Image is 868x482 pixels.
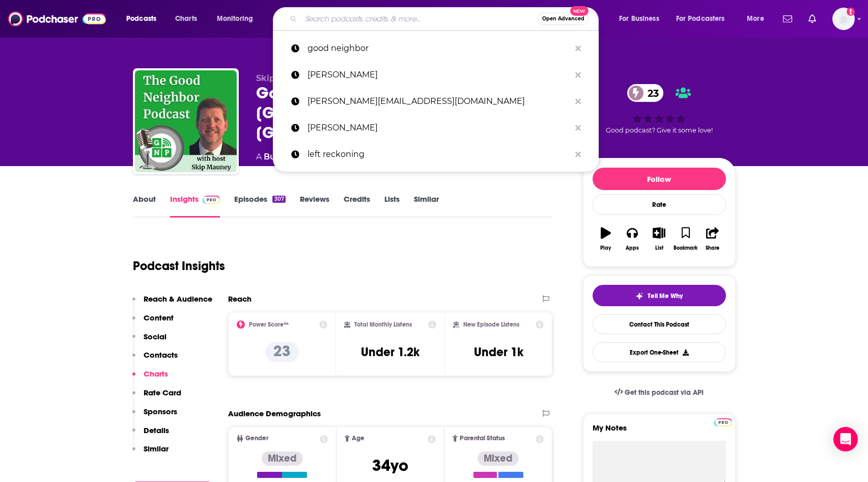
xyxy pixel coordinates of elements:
[674,245,697,251] div: Bookmark
[273,88,599,115] a: [PERSON_NAME][EMAIL_ADDRESS][DOMAIN_NAME]
[593,342,726,362] button: Export One-Sheet
[637,84,664,102] span: 23
[676,12,725,26] span: For Podcasters
[372,456,408,475] span: 34 yo
[352,435,365,442] span: Age
[307,115,570,141] p: sam seder
[133,194,156,218] a: About
[144,407,177,416] p: Sponsors
[384,194,400,218] a: Lists
[132,388,181,407] button: Rate Card
[307,35,570,62] p: good neighbor
[593,168,726,190] button: Follow
[307,62,570,88] p: kaelin roberts
[169,11,203,27] a: Charts
[307,141,570,168] p: left reckoning
[619,12,659,26] span: For Business
[144,388,181,397] p: Rate Card
[646,221,672,257] button: List
[463,321,519,328] h2: New Episode Listens
[228,409,321,418] h2: Audience Demographics
[119,11,170,27] button: open menu
[144,425,169,435] p: Details
[272,196,285,203] div: 307
[833,427,858,451] div: Open Intercom Messenger
[699,221,725,257] button: Share
[627,84,664,102] a: 23
[542,16,584,21] span: Open Advanced
[673,221,699,257] button: Bookmark
[132,444,169,463] button: Similar
[474,344,523,360] h3: Under 1k
[593,221,619,257] button: Play
[265,342,299,362] p: 23
[747,12,764,26] span: More
[606,380,712,405] a: Get this podcast via API
[832,8,855,30] img: User Profile
[144,313,174,323] p: Content
[847,8,855,16] svg: Add a profile image
[132,407,177,425] button: Sponsors
[354,321,412,328] h2: Total Monthly Listens
[714,418,732,426] img: Podchaser Pro
[245,435,268,442] span: Gender
[283,7,608,31] div: Search podcasts, credits, & more...
[779,10,796,28] a: Show notifications dropdown
[210,11,266,27] button: open menu
[414,194,439,218] a: Similar
[170,194,220,218] a: InsightsPodchaser Pro
[832,8,855,30] button: Show profile menu
[217,12,253,26] span: Monitoring
[606,126,713,134] span: Good podcast? Give it some love!
[256,151,333,163] div: A podcast
[612,11,672,27] button: open menu
[593,194,726,215] div: Rate
[273,141,599,168] a: left reckoning
[262,451,303,466] div: Mixed
[648,292,683,300] span: Tell Me Why
[460,435,505,442] span: Parental Status
[132,313,174,332] button: Content
[273,62,599,88] a: [PERSON_NAME]
[228,294,251,304] h2: Reach
[593,314,726,334] a: Contact This Podcast
[301,11,538,27] input: Search podcasts, credits, & more...
[273,115,599,141] a: [PERSON_NAME]
[478,451,519,466] div: Mixed
[264,152,301,162] a: Business
[132,369,168,388] button: Charts
[570,6,589,16] span: New
[740,11,777,27] button: open menu
[583,73,736,145] div: 23Good podcast? Give it some love!
[669,11,740,27] button: open menu
[133,258,225,274] h1: Podcast Insights
[249,321,289,328] h2: Power Score™
[832,8,855,30] span: Logged in as LornaG
[619,221,646,257] button: Apps
[144,350,178,360] p: Contacts
[144,294,212,304] p: Reach & Audience
[706,245,719,251] div: Share
[203,196,220,204] img: Podchaser Pro
[144,369,168,379] p: Charts
[625,388,704,397] span: Get this podcast via API
[256,73,350,83] span: Skip [PERSON_NAME]
[273,35,599,62] a: good neighbor
[132,294,212,313] button: Reach & Audience
[655,245,663,251] div: List
[175,12,197,26] span: Charts
[132,350,178,369] button: Contacts
[714,417,732,426] a: Pro website
[626,245,639,251] div: Apps
[132,425,169,444] button: Details
[132,332,166,351] button: Social
[538,13,589,25] button: Open AdvancedNew
[635,292,643,300] img: tell me why sparkle
[8,9,106,29] img: Podchaser - Follow, Share and Rate Podcasts
[600,245,611,251] div: Play
[135,70,237,172] img: Good Neighbor Podcast: TN-WNC-SWVA
[804,10,820,28] a: Show notifications dropdown
[593,423,726,441] label: My Notes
